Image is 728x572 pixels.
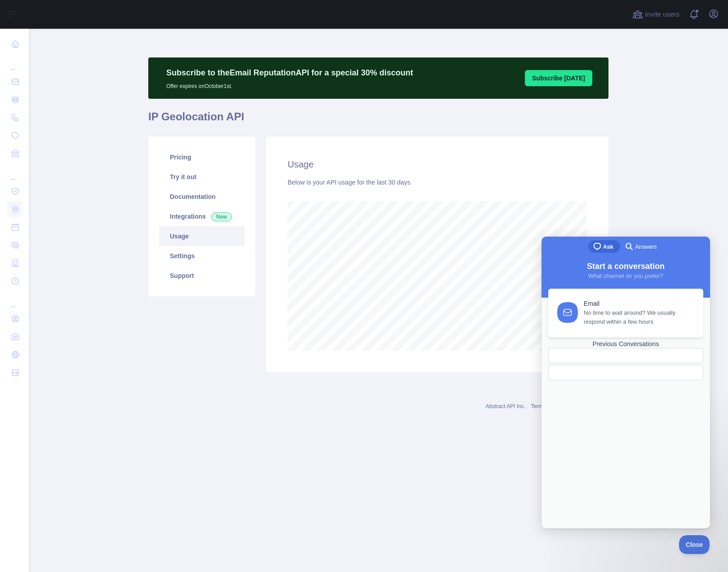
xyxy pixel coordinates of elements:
[159,207,244,226] a: Integrations New
[525,70,592,86] button: Subscribe [DATE]
[542,237,710,528] iframe: Help Scout Beacon - Live Chat, Contact Form, and Knowledge Base
[7,163,22,181] div: ...
[159,167,244,187] a: Try it out
[148,110,608,131] h1: IP Geolocation API
[630,7,681,22] button: Invite users
[679,535,710,554] iframe: Help Scout Beacon - Close
[7,54,22,72] div: ...
[486,403,526,409] a: Abstract API Inc.
[645,9,679,20] span: Invite users
[166,79,413,90] p: Offer expires on October 1st.
[159,226,244,246] a: Usage
[159,147,244,167] a: Pricing
[159,246,244,266] a: Settings
[288,178,587,187] div: Below is your API usage for the last 30 days
[166,66,413,79] p: Subscribe to the Email Reputation API for a special 30 % discount
[7,291,22,309] div: ...
[211,212,232,221] span: New
[531,403,570,409] a: Terms of service
[288,158,587,171] h2: Usage
[159,187,244,207] a: Documentation
[159,266,244,286] a: Support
